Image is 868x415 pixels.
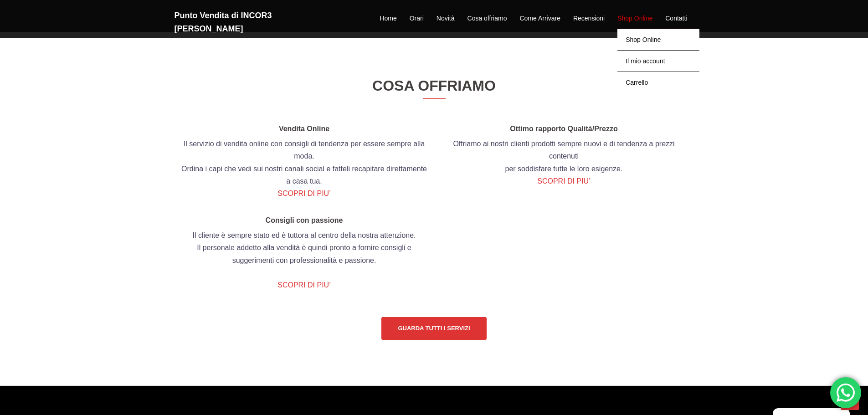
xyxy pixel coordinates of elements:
[380,13,396,24] a: Home
[617,13,652,24] a: Shop Online
[410,13,424,24] a: Orari
[830,377,861,408] div: Hai qualche domanda? Mandaci un Whatsapp
[277,190,330,197] a: SCOPRI DI PIU’
[617,29,699,50] a: Shop Online
[266,216,343,224] b: Consigli con passione
[441,138,687,162] p: Offriamo ai nostri clienti prodotti sempre nuovi e di tendenza a prezzi contenuti
[279,125,329,133] b: Vendita Online
[175,9,339,36] h2: Punto Vendita di INCOR3 [PERSON_NAME]
[573,13,605,24] a: Recensioni
[437,13,455,24] a: Novità
[181,241,427,266] p: Il personale addetto alla vendità è quindi pronto a fornire consigli e suggerimenti con professio...
[175,77,694,99] h3: Cosa Offriamo
[277,281,330,289] a: SCOPRI DI PIU’
[181,138,427,162] p: Il servizio di vendita online con consigli di tendenza per essere sempre alla moda.
[519,13,560,24] a: Come Arrivare
[510,125,617,133] b: Ottimo rapporto Qualità/Prezzo
[537,177,590,185] a: SCOPRI DI PIU’
[617,72,699,93] a: Carrello
[181,163,427,187] p: Ordina i capi che vedi sui nostri canali social e fatteli recapitare direttamente a casa tua.
[441,163,687,175] p: per soddisfare tutte le loro esigenze.
[665,13,687,24] a: Contatti
[467,13,507,24] a: Cosa offriamo
[181,229,427,241] p: Il cliente è sempre stato ed è tuttora al centro della nostra attenzione.
[617,50,699,72] a: Il mio account
[381,317,486,340] a: Guarda tutti i servizi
